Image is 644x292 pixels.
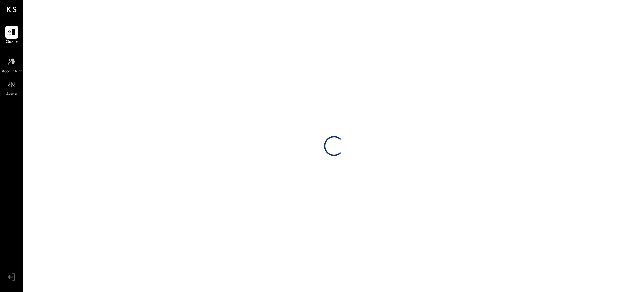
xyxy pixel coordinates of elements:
[0,78,23,98] a: Admin
[6,92,17,98] span: Admin
[0,55,23,75] a: Accountant
[0,26,23,45] a: Queue
[2,69,22,75] span: Accountant
[6,39,18,45] span: Queue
